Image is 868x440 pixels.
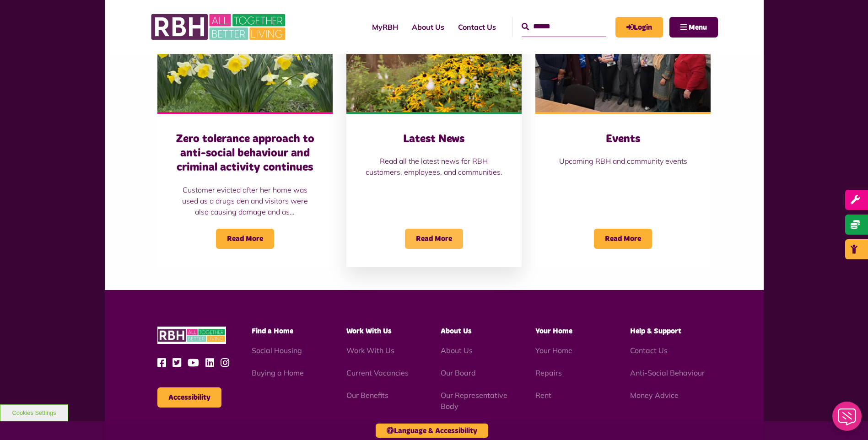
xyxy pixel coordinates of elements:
a: Our Board [441,368,476,377]
button: Navigation [669,17,718,38]
img: SAZ MEDIA RBH HOUSING4 [346,2,522,112]
img: Group photo of customers and colleagues at Spotland Community Centre [535,2,711,112]
span: Read More [594,229,652,249]
p: Read all the latest news for RBH customers, employees, and communities. [365,156,503,177]
a: Repairs [535,368,562,377]
a: Rent [535,391,551,400]
span: Your Home [535,327,572,335]
span: About Us [441,327,472,335]
a: Buying a Home [252,368,304,377]
a: Our Representative Body [441,391,507,411]
a: Zero tolerance approach to anti-social behaviour and criminal activity continues Customer evicted... [157,2,333,267]
a: Contact Us [630,346,668,355]
span: Find a Home [252,327,293,335]
h3: Latest News [365,132,503,146]
iframe: Netcall Web Assistant for live chat [827,399,868,440]
a: MyRBH [365,15,405,39]
a: Current Vacancies [346,368,409,377]
a: Your Home [535,346,572,355]
img: Freehold [157,2,333,112]
span: Help & Support [630,327,681,335]
p: Upcoming RBH and community events [554,156,692,166]
a: Latest News Read all the latest news for RBH customers, employees, and communities. Read More [346,2,522,267]
a: Money Advice [630,391,679,400]
a: Work With Us [346,346,394,355]
img: RBH [157,327,226,344]
button: Language & Accessibility [376,424,488,438]
a: Social Housing - open in a new tab [252,346,302,355]
span: Menu [689,24,707,31]
input: Search [522,17,606,37]
a: Our Benefits [346,391,388,400]
a: About Us [441,346,473,355]
a: Anti-Social Behaviour [630,368,705,377]
span: Work With Us [346,327,392,335]
span: Read More [405,229,463,249]
a: Events Upcoming RBH and community events Read More [535,2,711,267]
h3: Zero tolerance approach to anti-social behaviour and criminal activity continues [176,132,314,175]
span: Read More [216,229,274,249]
img: RBH [151,9,288,45]
a: About Us [405,15,451,39]
h3: Events [554,132,692,146]
a: Contact Us [451,15,503,39]
p: Customer evicted after her home was used as a drugs den and visitors were also causing damage and... [176,184,314,217]
a: MyRBH [615,17,663,38]
button: Accessibility [157,387,221,408]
